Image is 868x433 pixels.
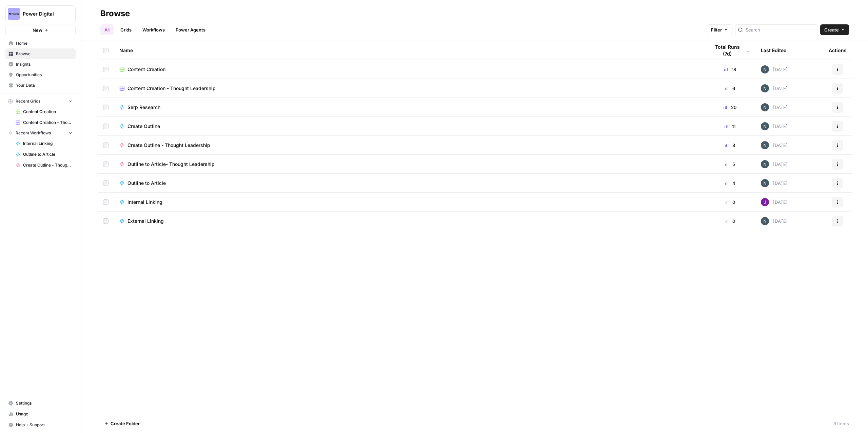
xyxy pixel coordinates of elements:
span: Home [16,40,73,46]
a: Insights [5,59,76,70]
a: Your Data [5,80,76,91]
button: Recent Workflows [5,128,76,138]
a: External Linking [119,218,699,224]
span: Browse [16,51,73,57]
div: 6 [710,85,750,92]
a: Workflows [138,24,169,35]
button: Workspace: Power Digital [5,5,76,22]
img: mfx9qxiwvwbk9y2m949wqpoopau8 [761,217,769,225]
div: 9 Items [833,420,849,427]
span: Create Outline [127,123,160,130]
span: New [33,27,42,34]
a: Opportunities [5,69,76,80]
span: Outline to Article- Thought Leadership [127,161,215,168]
span: Serp Research [127,104,160,111]
a: Power Agents [172,24,210,35]
a: All [100,24,114,35]
div: 18 [710,66,750,73]
button: Create Folder [100,418,144,429]
span: Your Data [16,82,73,88]
div: 0 [710,199,750,205]
img: mfx9qxiwvwbk9y2m949wqpoopau8 [761,103,769,111]
span: Internal Linking [23,140,73,147]
a: Outline to Article [13,149,76,160]
span: Content Creation - Thought Leadership [23,120,73,126]
div: [DATE] [761,65,788,73]
div: 8 [710,142,750,149]
span: Create Folder [111,420,140,427]
div: Browse [100,8,130,19]
img: mfx9qxiwvwbk9y2m949wqpoopau8 [761,160,769,168]
button: Help + Support [5,419,76,430]
div: [DATE] [761,141,788,149]
a: Grids [116,24,136,35]
div: Total Runs (7d) [710,41,750,60]
a: Outline to Article [119,180,699,187]
img: Power Digital Logo [8,8,20,20]
a: Serp Research [119,104,699,111]
img: mfx9qxiwvwbk9y2m949wqpoopau8 [761,65,769,73]
span: Content Creation - Thought Leadership [127,85,216,92]
img: mfx9qxiwvwbk9y2m949wqpoopau8 [761,122,769,130]
span: Content Creation [127,66,165,73]
div: [DATE] [761,103,788,111]
div: 11 [710,123,750,130]
span: Insights [16,61,73,67]
span: Create Outline - Thought Leadership [23,162,73,168]
div: Actions [829,41,847,60]
span: Content Creation [23,109,73,115]
a: Create Outline [119,123,699,130]
div: [DATE] [761,160,788,168]
span: External Linking [127,218,164,224]
div: [DATE] [761,179,788,187]
a: Outline to Article- Thought Leadership [119,161,699,168]
div: 5 [710,161,750,168]
div: 0 [710,218,750,224]
span: Opportunities [16,72,73,78]
span: Create [824,26,839,33]
a: Internal Linking [13,138,76,149]
span: Create Outline - Thought Leadership [127,142,210,149]
img: mfx9qxiwvwbk9y2m949wqpoopau8 [761,141,769,149]
a: Internal Linking [119,199,699,205]
a: Home [5,38,76,49]
div: [DATE] [761,198,788,206]
button: New [5,25,76,35]
div: 4 [710,180,750,187]
a: Create Outline - Thought Leadership [119,142,699,149]
span: Outline to Article [127,180,166,187]
div: Last Edited [761,41,787,60]
div: [DATE] [761,217,788,225]
span: Filter [711,26,722,33]
span: Help + Support [16,422,73,428]
img: nj1ssy6o3lyd6ijko0eoja4aphzn [761,198,769,206]
a: Content Creation [13,106,76,117]
div: Name [119,41,699,60]
div: 20 [710,104,750,111]
a: Usage [5,409,76,419]
a: Settings [5,398,76,409]
button: Recent Grids [5,96,76,106]
input: Search [746,26,814,33]
span: Power Digital [23,10,64,17]
span: Settings [16,400,73,406]
span: Recent Workflows [16,130,51,136]
div: [DATE] [761,122,788,130]
span: Recent Grids [16,98,40,104]
button: Create [820,24,849,35]
div: [DATE] [761,84,788,92]
a: Browse [5,48,76,59]
span: Usage [16,411,73,417]
img: mfx9qxiwvwbk9y2m949wqpoopau8 [761,179,769,187]
a: Content Creation [119,66,699,73]
a: Create Outline - Thought Leadership [13,160,76,171]
span: Outline to Article [23,151,73,157]
img: mfx9qxiwvwbk9y2m949wqpoopau8 [761,84,769,92]
span: Internal Linking [127,199,162,205]
a: Content Creation - Thought Leadership [119,85,699,92]
a: Content Creation - Thought Leadership [13,117,76,128]
button: Filter [707,24,732,35]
